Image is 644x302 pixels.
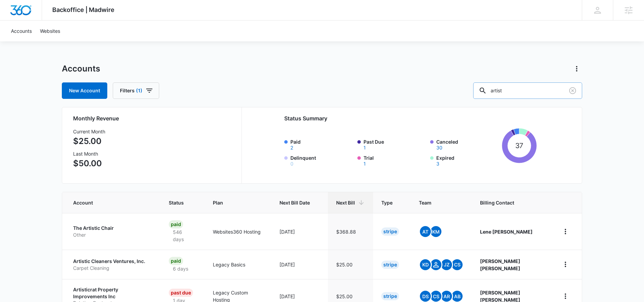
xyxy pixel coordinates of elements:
p: Websites360 Hosting [213,228,263,235]
span: Team [419,199,454,206]
span: DS [420,291,431,302]
span: (1) [136,88,142,93]
span: Account [73,199,142,206]
button: Paid [290,145,293,150]
input: Search [473,82,582,99]
a: Artistic Cleaners Ventures, Inc.Carpet Cleaning [73,258,152,271]
span: Type [381,199,393,206]
div: Stripe [381,261,399,269]
p: Artisticrat Property Improvements Inc [73,286,152,300]
span: AT [420,226,431,237]
h3: Last Month [73,150,105,157]
button: home [560,291,571,302]
h2: Monthly Revenue [73,114,233,122]
button: home [560,259,571,270]
h1: Accounts [62,64,100,74]
p: Other [73,232,152,238]
button: Past Due [364,145,366,150]
span: CS [452,259,463,270]
span: Backoffice | Madwire [52,6,114,13]
strong: [PERSON_NAME] [PERSON_NAME] [480,258,520,271]
label: Canceled [436,138,499,150]
span: JZ [441,259,452,270]
span: Next Bill Date [279,199,310,206]
button: Filters(1) [113,82,159,99]
span: Next Bill [336,199,355,206]
span: KD [420,259,431,270]
h3: Current Month [73,128,105,135]
p: The Artistic Chair [73,225,152,232]
button: Clear [567,85,578,96]
div: Past Due [169,289,193,297]
td: [DATE] [271,250,328,279]
button: Trial [364,161,366,166]
span: AB [452,291,463,302]
a: The Artistic ChairOther [73,225,152,238]
label: Expired [436,154,499,166]
span: Billing Contact [480,199,544,206]
p: Artistic Cleaners Ventures, Inc. [73,258,152,265]
button: Actions [571,63,582,74]
p: $25.00 [73,135,105,147]
h2: Status Summary [284,114,537,122]
p: 6 days [169,265,192,272]
div: Paid [169,257,183,265]
span: CS [430,291,441,302]
span: AR [441,291,452,302]
button: home [560,226,571,237]
tspan: 37 [515,141,523,150]
label: Paid [290,138,353,150]
span: Plan [213,199,263,206]
div: Stripe [381,227,399,236]
p: Carpet Cleaning [73,265,152,272]
div: Paid [169,220,183,228]
td: $368.88 [328,213,373,250]
a: Accounts [7,21,36,41]
td: [DATE] [271,213,328,250]
p: Legacy Basics [213,261,263,268]
a: New Account [62,82,107,99]
span: Status [169,199,187,206]
p: 546 days [169,228,196,243]
p: $50.00 [73,157,105,170]
td: $25.00 [328,250,373,279]
button: Canceled [436,145,442,150]
label: Delinquent [290,154,353,166]
a: Websites [36,21,64,41]
div: Stripe [381,292,399,300]
label: Past Due [364,138,426,150]
button: Expired [436,161,439,166]
strong: Lene [PERSON_NAME] [480,229,533,235]
span: KM [430,226,441,237]
label: Trial [364,154,426,166]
